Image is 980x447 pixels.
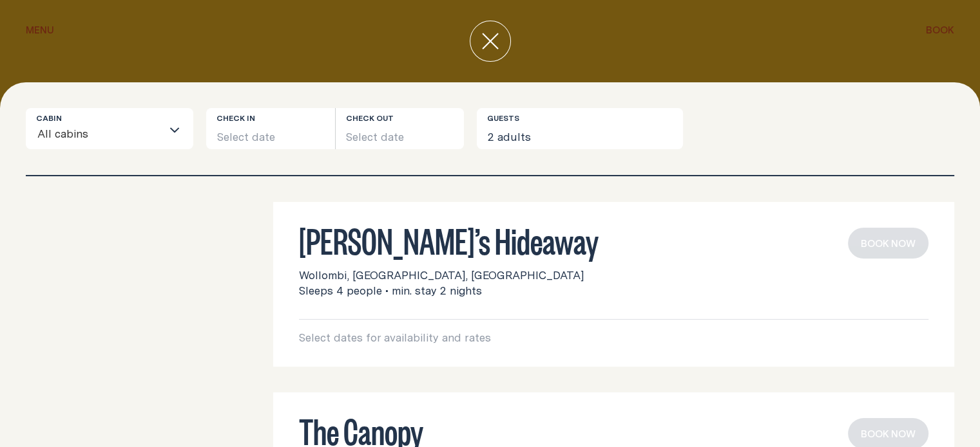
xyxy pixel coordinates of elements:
[26,108,193,149] div: Search for option
[299,330,928,345] p: Select dates for availability and rates
[37,119,89,149] span: All cabins
[299,418,928,442] h3: The Canopy
[299,228,928,252] h3: [PERSON_NAME]’s Hideaway
[477,108,683,149] button: 2 adults
[336,108,465,149] button: Select date
[299,268,584,283] span: Wollombi, [GEOGRAPHIC_DATA], [GEOGRAPHIC_DATA]
[470,21,511,62] button: close
[487,113,519,123] label: Guests
[206,108,335,149] button: Select date
[299,283,482,298] span: Sleeps 4 people • min. stay 2 nights
[848,228,928,259] button: book now
[89,122,162,149] input: Search for option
